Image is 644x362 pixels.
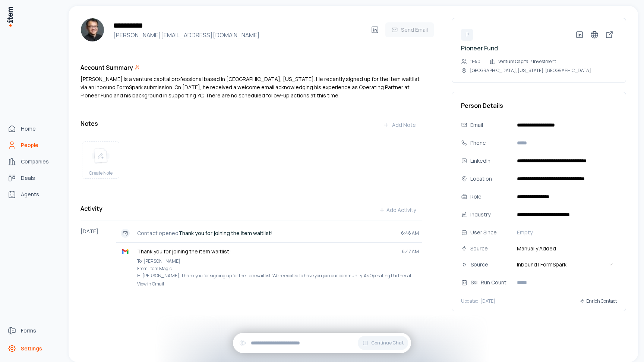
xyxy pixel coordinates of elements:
[401,230,419,236] span: 6:48 AM
[470,121,511,129] div: Email
[6,6,13,27] img: Item Brain Logo
[4,154,61,169] a: Companies
[358,336,408,350] button: Continue Chat
[514,227,617,238] button: Empty
[517,229,533,236] span: Empty
[377,118,422,132] button: Add Note
[498,59,556,65] p: Venture Capital / Investment
[121,248,129,255] img: gmail logo
[80,63,133,72] h3: Account Summary
[470,193,511,201] div: Role
[21,174,35,182] span: Deals
[471,260,518,269] div: Source
[179,230,273,237] strong: Thank you for joining the item waitlist!
[80,18,104,42] img: James Fong
[371,340,404,346] span: Continue Chat
[82,141,119,179] button: create noteCreate Note
[470,175,511,183] div: Location
[4,341,61,356] a: Settings
[402,249,419,255] span: 6:47 AM
[21,125,36,132] span: Home
[383,121,416,129] div: Add Note
[80,204,102,213] h3: Activity
[80,224,116,290] div: [DATE]
[21,158,49,165] span: Companies
[4,187,61,202] a: Agents
[21,141,38,149] span: People
[470,228,511,237] div: User Since
[137,230,395,237] p: Contact opened
[461,298,495,304] p: Updated: [DATE]
[4,323,61,338] a: Forms
[580,294,617,308] button: Enrich Contact
[21,345,42,352] span: Settings
[110,31,367,40] h4: [PERSON_NAME][EMAIL_ADDRESS][DOMAIN_NAME]
[461,44,498,52] a: Pioneer Fund
[373,203,422,218] button: Add Activity
[461,101,617,110] h3: Person Details
[471,278,518,287] div: Skill Run Count
[80,119,98,128] h3: Notes
[4,121,61,136] a: Home
[470,59,480,65] p: 11-50
[89,170,113,176] span: Create Note
[137,248,396,255] p: Thank you for joining the item waitlist!
[470,244,511,253] div: Source
[514,244,617,253] span: Manually Added
[4,171,61,185] a: Deals
[21,191,39,198] span: Agents
[80,75,422,100] div: [PERSON_NAME] is a venture capital professional based in [GEOGRAPHIC_DATA], [US_STATE]. He recent...
[470,157,511,165] div: LinkedIn
[470,68,591,74] p: [GEOGRAPHIC_DATA], [US_STATE], [GEOGRAPHIC_DATA]
[470,139,511,147] div: Phone
[21,327,36,334] span: Forms
[4,138,61,153] a: People
[119,281,419,287] a: View in Gmail
[137,258,419,280] p: To: [PERSON_NAME] From: item Magic Hi [PERSON_NAME], Thank you for signing up for the item waitli...
[461,29,473,41] div: P
[233,333,411,353] div: Continue Chat
[92,148,110,164] img: create note
[470,210,511,219] div: Industry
